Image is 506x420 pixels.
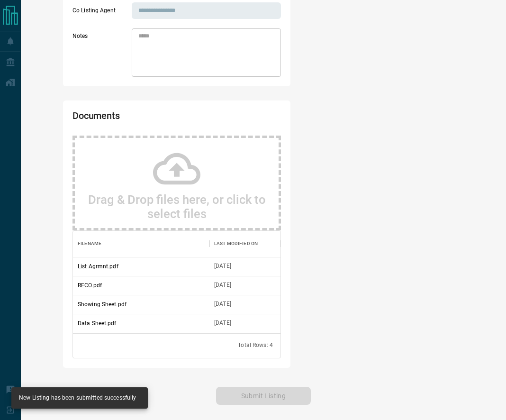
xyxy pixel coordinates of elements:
[78,281,102,290] p: RECO.pdf
[72,110,198,126] h2: Documents
[214,230,258,257] div: Last Modified On
[214,300,231,308] div: Aug 12, 2025
[72,136,281,230] div: Drag & Drop files here, or click to select files
[73,230,209,257] div: Filename
[209,230,280,257] div: Last Modified On
[214,262,231,270] div: Aug 12, 2025
[78,262,118,271] p: List Agrmnt.pdf
[78,300,126,309] p: Showing Sheet.pdf
[72,32,129,77] label: Notes
[214,281,231,289] div: Aug 12, 2025
[78,319,117,328] p: Data Sheet.pdf
[84,192,269,221] h2: Drag & Drop files here, or click to select files
[78,230,101,257] div: Filename
[72,7,129,19] label: Co Listing Agent
[238,341,273,349] div: Total Rows: 4
[19,390,136,406] div: New Listing has been submitted successfully
[214,319,231,327] div: Aug 12, 2025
